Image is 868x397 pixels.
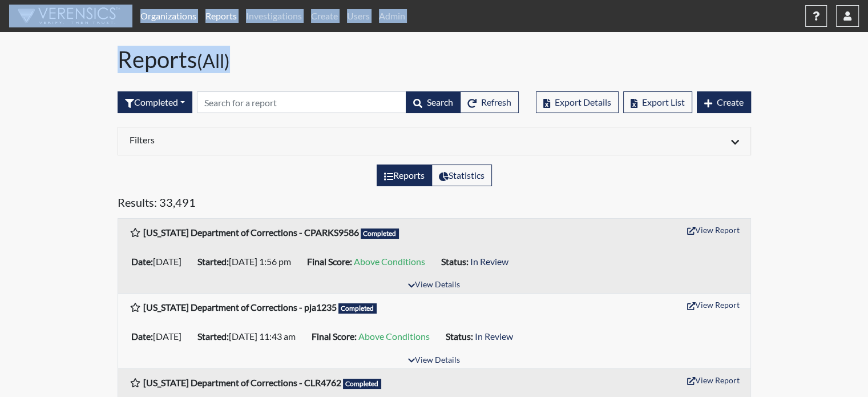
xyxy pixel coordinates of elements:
span: Above Conditions [358,331,430,342]
button: Export List [623,91,692,113]
a: Create [306,5,342,27]
button: Create [697,91,751,113]
b: Date: [131,331,153,342]
button: View Details [403,278,465,293]
label: View the list of reports [377,165,432,186]
span: Search [427,97,453,107]
button: View Report [682,221,745,239]
li: [DATE] 11:43 am [193,327,307,346]
li: [DATE] [127,327,193,346]
button: View Details [403,353,465,368]
span: Above Conditions [354,256,425,267]
a: Organizations [136,5,201,27]
h1: Reports [118,46,751,73]
span: Export Details [555,97,611,107]
h6: Filters [130,134,426,145]
span: Create [717,97,744,107]
span: Export List [642,97,685,107]
span: In Review [475,331,513,342]
span: Completed [361,228,399,239]
a: Admin [374,5,410,27]
h5: Results: 33,491 [118,195,751,214]
button: View Report [682,296,745,314]
span: In Review [470,256,508,267]
b: Final Score: [307,256,352,267]
span: Completed [343,379,382,389]
b: Date: [131,256,153,267]
button: Export Details [536,91,619,113]
a: Users [342,5,374,27]
li: [DATE] [127,252,193,271]
button: Completed [118,91,192,113]
b: Status: [446,331,473,342]
div: Filter by interview status [118,91,192,113]
span: Refresh [481,97,511,107]
button: Search [406,91,461,113]
b: [US_STATE] Department of Corrections - CPARKS9586 [143,227,359,238]
a: Investigations [241,5,306,27]
b: [US_STATE] Department of Corrections - CLR4762 [143,377,341,388]
b: [US_STATE] Department of Corrections - pja1235 [143,302,337,312]
button: View Report [682,371,745,389]
label: View statistics about completed interviews [431,165,492,186]
a: Reports [201,5,241,27]
div: Click to expand/collapse filters [121,134,748,148]
span: Completed [338,303,377,314]
li: [DATE] 1:56 pm [193,252,302,271]
button: Refresh [460,91,519,113]
b: Started: [197,331,229,342]
small: (All) [197,50,230,72]
b: Final Score: [312,331,357,342]
b: Status: [441,256,469,267]
input: Search by Registration ID, Interview Number, or Investigation Name. [197,91,406,113]
b: Started: [197,256,229,267]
